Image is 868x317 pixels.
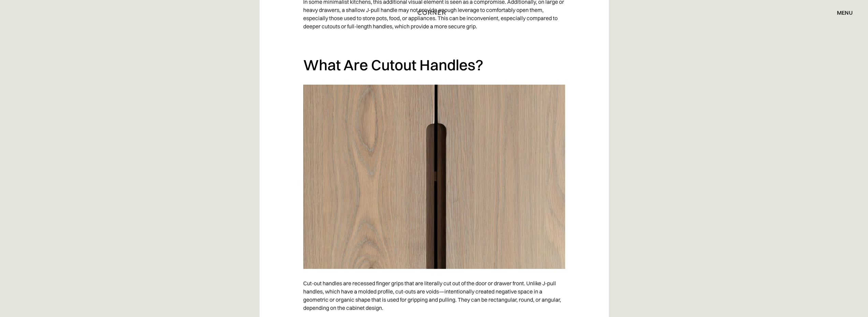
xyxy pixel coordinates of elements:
p: Cut-out handles are recessed finger grips that are literally cut out of the door or drawer front.... [303,276,565,315]
p: ‍ [303,34,565,49]
h2: What Are Cutout Handles? [303,56,565,74]
div: menu [837,10,853,15]
a: home [410,8,458,17]
div: menu [830,7,853,18]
